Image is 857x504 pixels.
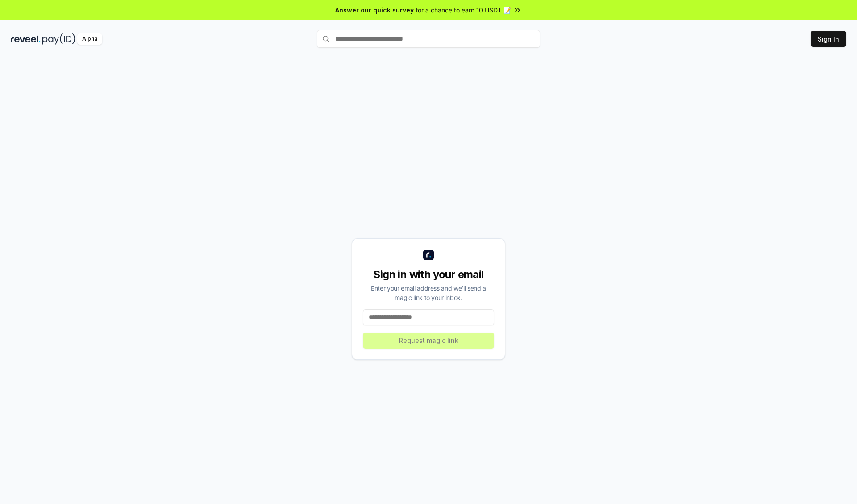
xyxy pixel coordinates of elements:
img: pay_id [42,33,75,45]
div: Alpha [77,33,102,45]
span: Answer our quick survey [335,5,414,15]
button: Sign In [811,31,846,47]
div: Enter your email address and we’ll send a magic link to your inbox. [363,283,494,302]
img: logo_small [423,250,434,260]
span: for a chance to earn 10 USDT 📝 [416,5,511,15]
img: reveel_dark [11,33,41,45]
div: Sign in with your email [363,267,494,282]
